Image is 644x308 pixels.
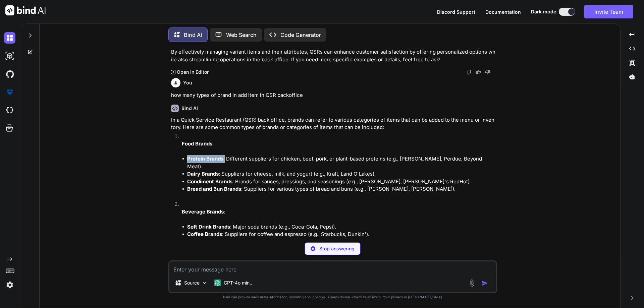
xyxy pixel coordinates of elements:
p: Bind AI [184,31,202,39]
strong: Beverage Brands [182,208,224,215]
span: Documentation [485,9,521,15]
img: attachment [468,279,476,287]
li: : Suppliers for various types of bread and buns (e.g., [PERSON_NAME], [PERSON_NAME]). [187,185,496,193]
p: Source [184,280,200,286]
strong: Bread and Bun Brands [187,186,241,192]
p: By effectively managing variant items and their attributes, QSRs can enhance customer satisfactio... [171,48,496,63]
img: Pick Models [202,280,207,286]
p: In a Quick Service Restaurant (QSR) back office, brands can refer to various categories of items ... [171,116,496,131]
p: : [182,140,496,148]
strong: Dairy Brands [187,171,219,177]
p: Bind can provide inaccurate information, including about people. Always double-check its answers.... [168,295,497,300]
li: : Brands for sauces, dressings, and seasonings (e.g., [PERSON_NAME], [PERSON_NAME]'s RedHot). [187,178,496,186]
p: Web Search [226,31,257,39]
li: : Different suppliers for chicken, beef, pork, or plant-based proteins (e.g., [PERSON_NAME], Perd... [187,155,496,170]
strong: Protein Brands [187,156,223,162]
strong: Soft Drink Brands [187,224,230,230]
li: : Major soda brands (e.g., Coca-Cola, Pepsi). [187,223,496,231]
p: Open in Editor [177,69,209,75]
h6: You [183,79,192,86]
li: : Suppliers for coffee and espresso (e.g., Starbucks, Dunkin'). [187,231,496,238]
strong: Coffee Brands [187,231,222,237]
img: copy [466,69,472,75]
p: how many types of brand in add item in QSR backoffice [171,91,496,99]
img: like [476,69,481,75]
button: Discord Support [437,8,475,15]
img: icon [481,280,488,287]
p: : [182,208,496,216]
strong: Condiment Brands [187,178,232,185]
p: Code Generator [280,31,321,39]
p: Stop answering [319,245,355,252]
span: Discord Support [437,9,475,15]
p: GPT-4o min.. [224,280,252,286]
button: Documentation [485,8,521,15]
img: Bind AI [5,5,46,15]
li: : Suppliers for cheese, milk, and yogurt (e.g., Kraft, Land O'Lakes). [187,170,496,178]
strong: Food Brands [182,140,212,147]
img: GPT-4o mini [214,280,221,286]
img: settings [4,279,15,291]
img: githubDark [4,68,15,80]
img: darkChat [4,32,15,44]
button: Invite Team [584,5,633,18]
img: dislike [485,69,490,75]
img: cloudideIcon [4,105,15,116]
h6: Bind AI [181,105,198,112]
img: premium [4,86,15,98]
img: darkAi-studio [4,50,15,62]
span: Dark mode [531,8,556,15]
